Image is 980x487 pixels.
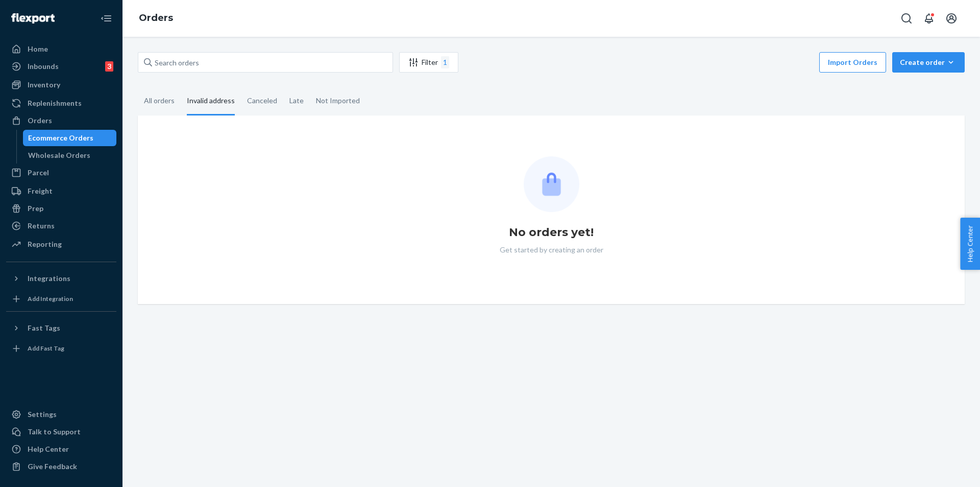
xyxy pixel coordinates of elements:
div: Inbounds [28,61,59,72]
a: Orders [6,112,116,129]
div: Parcel [28,168,49,178]
div: Fast Tags [28,323,60,333]
button: Create order [892,52,965,73]
button: Help Center [960,218,980,270]
a: Returns [6,218,116,234]
a: Orders [139,12,173,24]
div: Integrations [28,273,70,284]
div: Wholesale Orders [28,150,90,160]
p: Get started by creating an order [500,245,603,255]
div: Not Imported [316,87,360,114]
a: Ecommerce Orders [23,130,117,146]
a: Help Center [6,441,116,457]
div: Prep [28,203,43,214]
button: Give Feedback [6,458,116,475]
button: Fast Tags [6,320,116,336]
a: Freight [6,183,116,199]
div: Canceled [247,87,277,114]
div: Ecommerce Orders [28,133,93,143]
div: Freight [28,186,53,196]
div: Filter [400,56,458,68]
div: 1 [441,56,449,68]
div: Returns [28,221,55,231]
div: 3 [105,61,113,72]
div: Add Integration [28,294,73,303]
div: Add Fast Tag [28,344,64,353]
div: Talk to Support [28,427,81,437]
button: Open notifications [919,8,939,29]
div: Invalid address [187,87,235,115]
div: Late [289,87,304,114]
div: Settings [28,409,57,420]
a: Prep [6,200,116,217]
a: Inventory [6,77,116,93]
div: Orders [28,115,52,126]
div: Reporting [28,239,62,249]
a: Settings [6,406,116,423]
a: Inbounds3 [6,58,116,75]
div: All orders [144,87,175,114]
div: Home [28,44,48,54]
img: Flexport logo [11,13,55,24]
button: Close Navigation [96,8,116,29]
div: Create order [900,57,957,67]
a: Parcel [6,165,116,181]
input: Search orders [138,52,393,73]
div: Help Center [28,444,69,454]
img: Empty list [524,156,579,212]
div: Inventory [28,80,60,90]
button: Import Orders [819,52,886,73]
button: Integrations [6,270,116,287]
ol: breadcrumbs [131,4,181,33]
button: Filter [399,52,458,73]
a: Home [6,41,116,57]
h1: No orders yet! [509,224,594,241]
div: Replenishments [28,98,82,108]
div: Give Feedback [28,461,77,472]
button: Talk to Support [6,424,116,440]
a: Add Fast Tag [6,340,116,357]
a: Wholesale Orders [23,147,117,164]
a: Add Integration [6,291,116,307]
a: Replenishments [6,95,116,111]
a: Reporting [6,236,116,252]
button: Open Search Box [896,8,917,29]
button: Open account menu [941,8,962,29]
iframe: Opens a widget where you can chat to one of our agents [915,456,970,482]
